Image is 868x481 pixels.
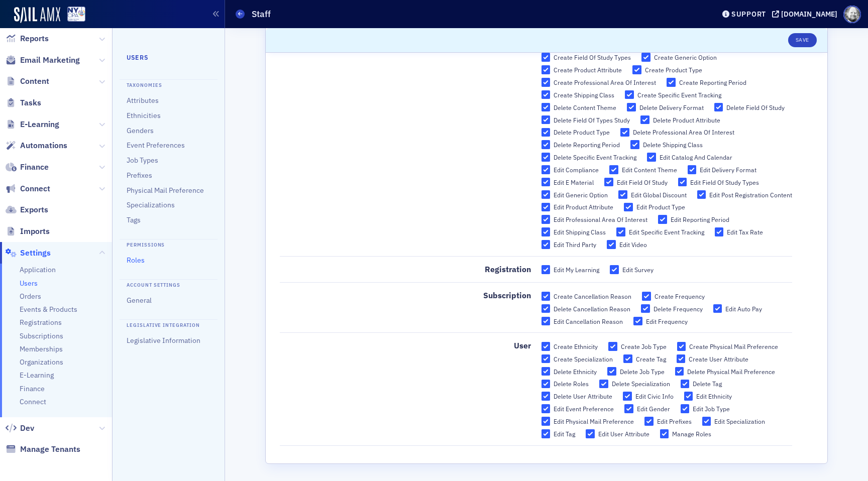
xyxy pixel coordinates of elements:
a: Reports [6,33,49,44]
a: Exports [6,204,48,215]
a: Email Marketing [6,55,80,66]
h4: Taxonomies [120,79,218,89]
div: Edit Catalog And Calendar [660,153,732,162]
div: Edit E Material [554,178,594,187]
input: Create Reporting Period [667,78,676,87]
a: Imports [6,226,50,237]
input: Edit Product Attribute [541,203,551,212]
input: Delete Cancellation Reason [541,304,551,313]
span: Manage Tenants [20,444,80,455]
div: Edit Specific Event Tracking [629,228,704,236]
input: Delete Specific Event Tracking [541,153,551,162]
span: Connect [20,183,50,194]
input: Delete Tag [681,380,690,389]
span: E-Learning [20,371,54,380]
span: Tasks [20,97,41,108]
input: Create Product Attribute [541,65,551,74]
div: Edit Content Theme [622,166,677,174]
a: Event Preferences [127,141,185,150]
div: Edit Tax Rate [727,228,763,236]
div: Edit Specialization [714,417,765,426]
a: Content [6,76,49,87]
input: Create Field Of Study Types [541,53,551,62]
div: Edit Video [619,240,647,249]
div: Delete Roles [554,380,589,388]
a: Tasks [6,97,41,108]
div: Edit Physical Mail Preference [554,417,634,426]
input: Edit Shipping Class [541,227,551,236]
div: Support [731,10,766,19]
span: Registrations [20,318,62,327]
div: Create Professional Area Of Interest [554,78,656,87]
div: Edit Generic Option [554,191,608,199]
input: Edit Professional Area Of Interest [541,215,551,224]
h4: Legislative Integration [120,319,218,329]
input: Delete Job Type [607,367,616,376]
div: Edit Ethnicity [696,392,732,401]
a: Legislative Information [127,336,200,345]
span: Organizations [20,357,63,367]
a: Orders [20,292,41,301]
h4: Account Settings [120,279,218,289]
div: Delete Product Attribute [653,116,720,125]
input: Edit Reporting Period [658,215,667,224]
div: Edit Product Type [636,203,685,211]
input: Delete User Attribute [541,392,551,401]
input: Edit Gender [624,404,633,413]
h3: User [280,340,531,438]
span: Dev [20,423,34,434]
div: Delete Frequency [654,305,703,313]
span: Automations [20,140,67,151]
input: Create Tag [623,354,632,364]
input: Delete Product Attribute [640,115,649,125]
input: Delete Roles [541,380,551,389]
div: Delete Specific Event Tracking [554,153,636,162]
div: Edit Field Of Study Types [690,178,759,187]
a: Events & Products [20,305,77,314]
div: Edit Third Party [554,240,596,249]
div: Delete Delivery Format [639,103,704,112]
div: Create Generic Option [654,53,717,62]
div: Manage Roles [672,430,711,438]
div: Edit My Learning [554,266,599,274]
input: Delete Shipping Class [630,140,639,149]
input: Create Cancellation Reason [541,292,551,301]
div: Create Frequency [655,292,705,301]
div: Delete Content Theme [554,103,616,112]
a: Users [20,279,38,288]
input: Edit Field Of Study [604,178,613,187]
input: Create Frequency [642,292,651,301]
div: Create Job Type [621,342,667,351]
input: Edit Content Theme [609,165,618,174]
div: Delete Field Of Types Study [554,116,630,125]
div: Create Physical Mail Preference [689,342,778,351]
a: Ethnicities [127,111,161,120]
input: Edit Ethnicity [684,392,693,401]
img: SailAMX [14,7,60,23]
a: Roles [127,256,145,265]
a: Finance [20,384,45,394]
span: Connect [20,397,46,407]
input: Delete Ethnicity [541,367,551,376]
div: Edit Global Discount [631,191,687,199]
input: Edit Frequency [633,317,642,326]
input: Edit Third Party [541,240,551,249]
input: Edit Tax Rate [715,227,724,236]
a: Genders [127,126,154,135]
div: Edit Job Type [693,405,730,413]
div: Create Product Type [645,66,702,74]
input: Edit Catalog And Calendar [647,153,656,162]
a: Prefixes [127,171,152,180]
div: Create Specific Event Tracking [637,91,721,99]
a: Connect [6,183,50,194]
span: Reports [20,33,49,44]
a: Physical Mail Preference [127,186,204,195]
div: Delete Ethnicity [554,368,597,376]
input: Edit Event Preference [541,404,551,413]
span: Settings [20,248,51,259]
a: General [127,296,152,305]
input: Delete Specialization [599,380,608,389]
div: Edit Frequency [646,317,688,326]
input: Create Ethnicity [541,342,551,351]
